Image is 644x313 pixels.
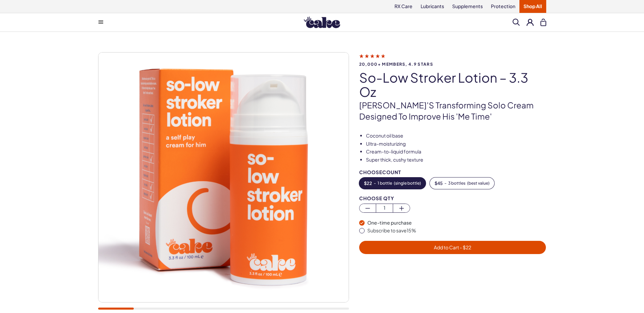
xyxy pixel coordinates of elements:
[376,204,393,212] span: 1
[98,53,349,302] img: So-Low Stroker Lotion – 3.3 oz
[448,181,465,186] span: 3 bottles
[304,17,340,28] img: Hello Cake
[367,220,546,226] div: One-time purchase
[459,244,471,250] span: - $ 22
[359,178,426,189] button: -
[467,181,490,186] span: ( best value )
[394,181,421,186] span: ( single bottle )
[430,178,494,189] button: -
[367,227,546,234] div: Subscribe to save 15 %
[359,241,546,254] button: Add to Cart - $22
[359,196,546,201] div: Choose Qty
[359,62,546,66] span: 20,000+ members, 4.9 stars
[434,244,471,250] span: Add to Cart
[366,148,546,155] li: Cream-to-liquid formula
[378,181,392,186] span: 1 bottle
[364,181,372,186] span: $ 22
[359,53,546,66] a: 20,000+ members, 4.9 stars
[359,100,546,122] p: [PERSON_NAME]'s transforming solo cream designed to improve his 'me time'
[435,181,443,186] span: $ 45
[359,70,546,99] h1: So-Low Stroker Lotion – 3.3 oz
[366,132,546,139] li: Coconut oil base
[366,141,546,147] li: Ultra-moisturizing
[359,170,546,175] div: Choose Count
[366,156,546,163] li: Super thick, cushy texture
